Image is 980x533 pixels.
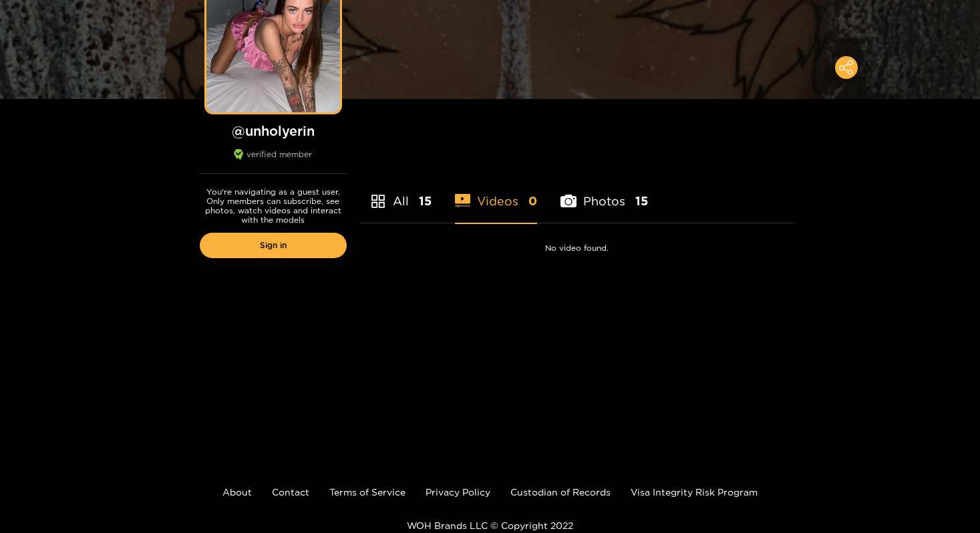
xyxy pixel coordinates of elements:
p: You're navigating as a guest user. Only members can subscribe, see photos, watch videos and inter... [200,187,347,225]
a: About [222,487,252,497]
a: Contact [272,487,309,497]
a: Privacy Policy [426,487,490,497]
span: 15 [635,193,648,209]
span: 0 [528,193,537,209]
h1: @ unholyerin [200,122,347,139]
a: Sign in [200,233,347,258]
li: All [360,163,432,223]
span: 15 [419,193,432,209]
a: Visa Integrity Risk Program [631,487,758,497]
a: Terms of Service [329,487,405,497]
li: Photos [560,163,648,223]
span: appstore [370,193,386,209]
li: Videos [455,163,538,223]
div: verified member [200,149,347,174]
a: Custodian of Records [510,487,611,497]
p: No video found. [360,243,794,253]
